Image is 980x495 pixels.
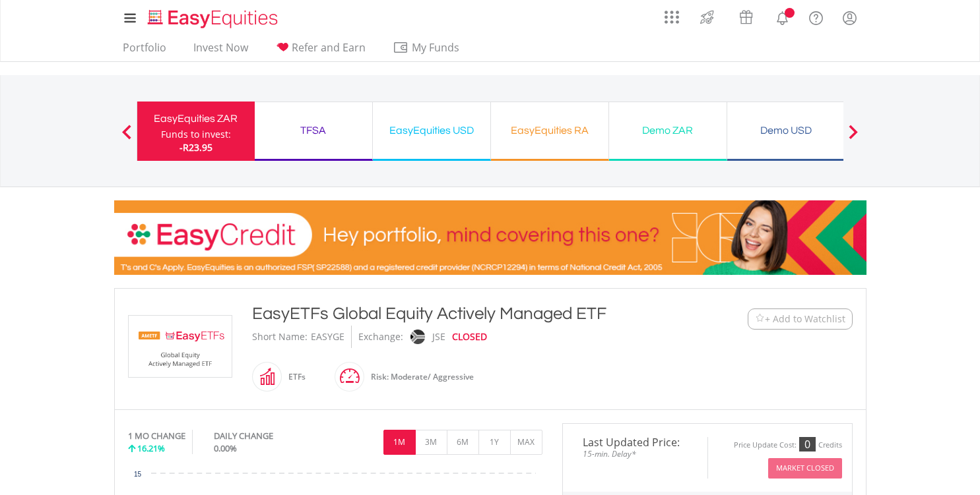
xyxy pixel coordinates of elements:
div: Funds to invest: [161,128,231,141]
a: Vouchers [727,3,766,28]
img: jse.png [410,330,424,344]
div: ETFs [282,361,306,393]
a: Home page [143,3,283,30]
img: EQU.ZA.EASYGE.png [131,316,230,377]
span: Refer and Earn [292,40,366,55]
a: Refer and Earn [270,41,371,61]
div: TFSA [263,121,364,140]
span: 16.21% [137,442,165,454]
img: Watchlist [755,314,765,324]
span: 0.00% [214,442,237,454]
a: Portfolio [117,41,172,61]
div: 0 [799,437,816,451]
button: 3M [415,430,447,455]
div: EasyEquities ZAR [145,109,247,128]
button: 6M [447,430,479,455]
img: EasyCredit Promotion Banner [114,200,866,275]
div: Credits [818,440,842,450]
div: JSE [432,326,445,348]
button: 1Y [478,430,511,455]
div: Price Update Cost: [734,440,797,450]
div: EasyEquities RA [499,121,601,140]
div: EasyETFs Global Equity Actively Managed ETF [252,302,667,326]
div: Exchange: [358,326,403,348]
img: thrive-v2.svg [696,7,718,28]
img: grid-menu-icon.svg [665,10,679,24]
div: CLOSED [452,326,487,348]
span: My Funds [393,39,479,56]
button: MAX [510,430,542,455]
span: Last Updated Price: [573,437,698,448]
div: EasyEquities USD [381,121,482,140]
a: Invest Now [188,41,253,61]
div: 1 MO CHANGE [128,430,185,442]
button: 1M [383,430,416,455]
div: EASYGE [311,326,344,348]
div: Risk: Moderate/ Aggressive [364,361,474,393]
div: DAILY CHANGE [214,430,317,442]
button: Watchlist + Add to Watchlist [748,308,853,330]
span: -R23.95 [180,141,212,154]
a: AppsGrid [656,3,688,24]
button: Previous [114,131,140,144]
a: Notifications [766,3,799,30]
img: vouchers-v2.svg [735,7,757,28]
img: EasyEquities_Logo.png [145,8,283,30]
a: My Profile [833,3,866,32]
a: FAQ's and Support [799,3,833,30]
text: 15 [134,471,142,478]
button: Next [840,131,866,144]
div: Demo ZAR [617,121,719,140]
div: Demo USD [735,121,837,140]
div: Short Name: [252,326,308,348]
span: + Add to Watchlist [765,312,845,326]
span: 15-min. Delay* [573,448,698,460]
button: Market Closed [768,458,842,479]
